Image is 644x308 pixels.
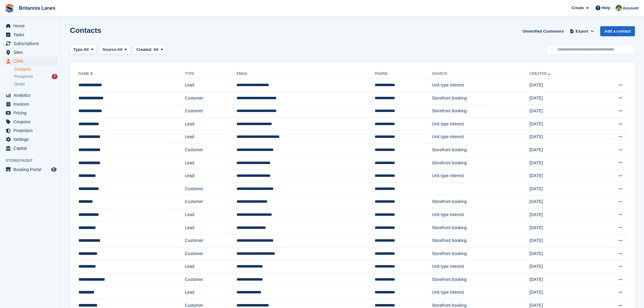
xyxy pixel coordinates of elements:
td: Unit type interest [432,131,530,144]
th: Email [236,69,375,79]
a: menu [3,117,58,126]
span: Capital [13,144,50,152]
td: Unit type interest [432,208,530,222]
td: Customer [185,182,236,195]
td: Lead [185,170,236,183]
a: Britannia Lanes [16,3,58,13]
td: [DATE] [530,144,592,157]
td: [DATE] [530,92,592,105]
td: Storefront booking [432,156,530,170]
span: Export [576,28,588,34]
a: Preview store [50,166,58,173]
td: Customer [185,144,236,157]
td: Customer [185,247,236,260]
a: Prospects 7 [14,73,58,80]
span: Storefront [5,158,61,164]
a: menu [3,48,58,57]
span: Create [572,5,584,11]
span: CRM [13,57,50,65]
span: Protection [13,126,50,135]
span: Analytics [13,91,50,100]
td: Storefront booking [432,195,530,208]
td: Lead [185,260,236,273]
td: [DATE] [530,156,592,170]
a: Name [79,72,94,76]
a: menu [3,165,58,174]
td: [DATE] [530,273,592,286]
a: menu [3,22,58,30]
a: menu [3,135,58,144]
td: [DATE] [530,170,592,183]
span: Home [13,22,50,30]
span: All [117,47,123,53]
a: menu [3,39,58,48]
td: Customer [185,234,236,247]
img: stora-icon-8386f47178a22dfd0bd8f6a31ec36ba5ce8667c1dd55bd0f319d3a0aa187defe.svg [5,4,14,13]
td: [DATE] [530,131,592,144]
span: All [153,47,159,52]
td: Storefront booking [432,273,530,286]
td: Unit type interest [432,117,530,131]
td: Storefront booking [432,144,530,157]
span: Sites [13,48,50,57]
td: Unit type interest [432,286,530,299]
td: Storefront booking [432,247,530,260]
a: menu [3,30,58,39]
span: Pricing [13,109,50,117]
span: Subscriptions [13,39,50,48]
td: Storefront booking [432,92,530,105]
a: menu [3,100,58,108]
th: Type [185,69,236,79]
td: Lead [185,131,236,144]
td: Lead [185,117,236,131]
button: Type: All [70,45,97,55]
td: [DATE] [530,247,592,260]
a: Deals [14,81,58,87]
span: Created: [136,47,152,52]
span: Booking Portal [13,165,50,174]
h1: Contacts [70,26,101,34]
span: Account [623,5,639,11]
td: Lead [185,79,236,92]
img: Nathan Kellow [616,5,622,11]
a: menu [3,57,58,65]
a: Add a contact [600,26,635,36]
td: Unit type interest [432,260,530,273]
td: [DATE] [530,286,592,299]
a: Unverified Customers [520,26,566,36]
td: [DATE] [530,105,592,118]
span: Help [602,5,610,11]
a: Created [530,72,552,76]
div: 7 [52,74,58,79]
a: Contacts [14,66,58,72]
th: Source [432,69,530,79]
td: Customer [185,273,236,286]
button: Created: All [133,45,166,55]
a: menu [3,126,58,135]
span: Invoices [13,100,50,108]
span: Source: [103,47,117,53]
a: menu [3,91,58,100]
span: Tasks [13,30,50,39]
td: [DATE] [530,117,592,131]
td: Lead [185,286,236,299]
td: [DATE] [530,79,592,92]
td: Customer [185,195,236,208]
button: Export [569,26,595,36]
td: [DATE] [530,260,592,273]
td: Storefront booking [432,221,530,234]
td: Lead [185,208,236,222]
td: [DATE] [530,195,592,208]
td: [DATE] [530,182,592,195]
span: Prospects [14,74,33,79]
td: [DATE] [530,208,592,222]
td: Lead [185,156,236,170]
td: [DATE] [530,234,592,247]
button: Source: All [99,45,131,55]
span: Settings [13,135,50,144]
td: Lead [185,221,236,234]
td: Unit type interest [432,170,530,183]
td: Customer [185,92,236,105]
span: Coupons [13,117,50,126]
td: Customer [185,105,236,118]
